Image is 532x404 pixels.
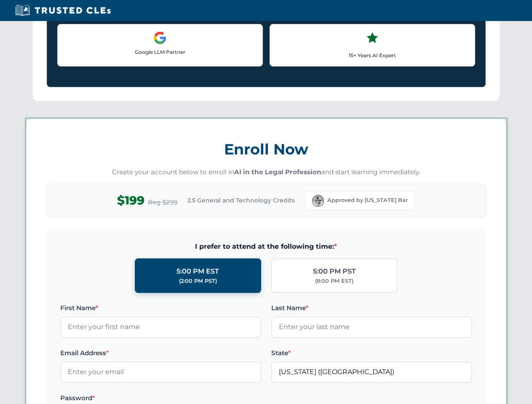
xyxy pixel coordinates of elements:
span: Approved by [US_STATE] Bar [327,196,408,205]
input: Enter your last name [271,316,472,338]
span: $199 [117,191,144,210]
img: Google [153,31,167,45]
h3: Enroll Now [47,136,486,162]
div: (8:00 PM EST) [315,277,353,285]
img: Trusted CLEs [13,4,113,17]
input: Enter your first name [60,316,261,338]
span: I prefer to attend at the following time: [60,241,472,252]
span: Reg $299 [148,197,177,207]
div: 5:00 PM EST [176,266,219,277]
label: Last Name [271,303,472,313]
label: Email Address [60,348,261,358]
p: Create your account below to enroll in and start learning immediately. [47,167,486,177]
input: Enter your email [60,361,261,383]
input: Florida (FL) [271,361,472,383]
label: First Name [60,303,261,313]
img: Florida Bar [312,195,324,207]
p: Google LLM Partner [64,48,256,56]
span: 2.5 General and Technology Credits [187,196,295,205]
div: (2:00 PM PST) [179,277,217,285]
strong: AI in the Legal Profession [234,168,321,176]
label: Password [60,393,261,403]
label: State [271,348,472,358]
div: 5:00 PM PST [313,266,356,277]
p: 15+ Years AI Expert [277,51,468,59]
